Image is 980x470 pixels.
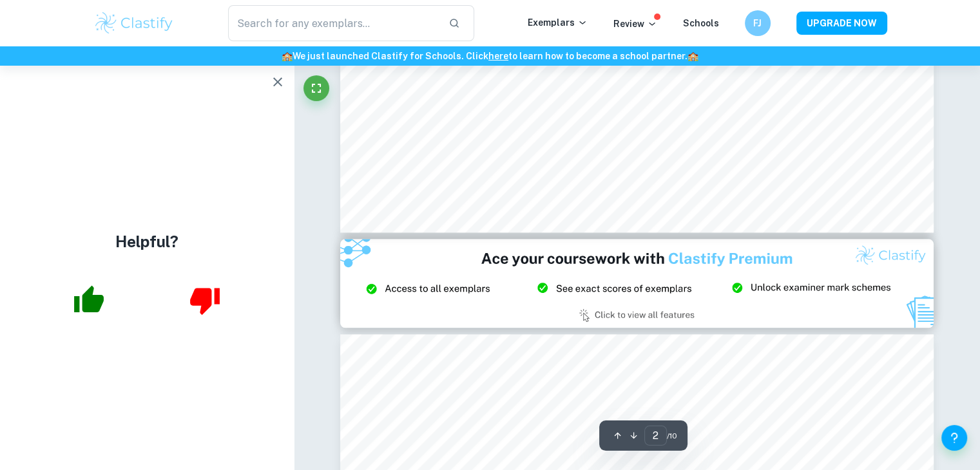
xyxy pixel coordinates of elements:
[228,5,439,41] input: Search for any exemplars...
[613,17,657,31] p: Review
[796,12,887,35] button: UPGRADE NOW
[667,430,677,442] span: / 10
[750,16,765,30] h6: FJ
[93,10,175,36] img: Clastify logo
[683,18,719,28] a: Schools
[745,10,771,36] button: FJ
[3,49,977,63] h6: We just launched Clastify for Schools. Click to learn how to become a school partner.
[687,51,698,61] span: 🏫
[282,51,293,61] span: 🏫
[340,239,934,328] img: Ad
[488,51,508,61] a: here
[528,15,588,30] p: Exemplars
[303,75,329,101] button: Fullscreen
[115,230,178,253] h4: Helpful?
[941,425,967,451] button: Help and Feedback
